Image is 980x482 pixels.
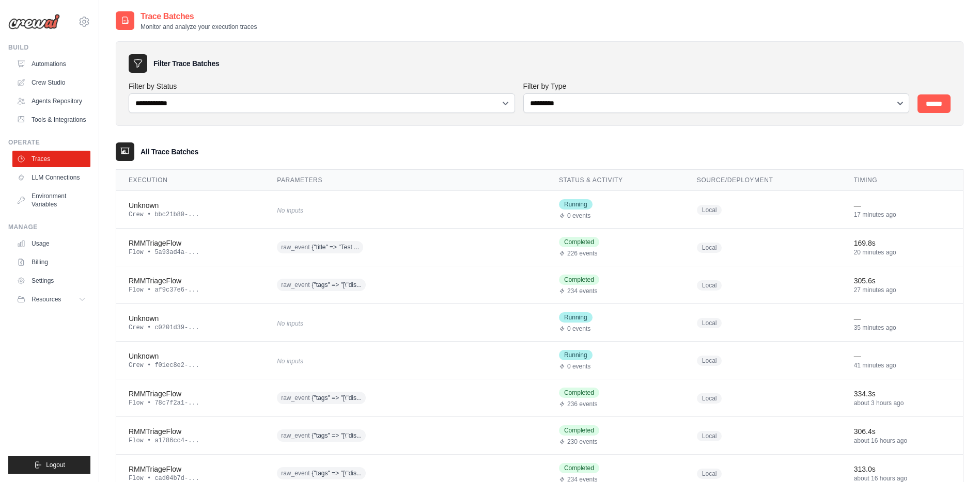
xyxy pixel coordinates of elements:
div: Crew • c0201d39-... [129,324,252,332]
span: raw_event [281,243,309,251]
a: Crew Studio [12,74,90,91]
span: Local [697,318,722,328]
span: Local [697,280,722,291]
a: Tools & Integrations [12,111,90,128]
div: RMMTriageFlow [129,389,252,399]
span: Running [559,312,593,323]
th: Parameters [265,170,547,191]
div: 313.0s [854,464,951,474]
th: Execution [116,170,265,191]
div: Unknown [129,313,252,324]
div: — [854,313,951,324]
div: Flow • af9c37e6-... [129,286,252,294]
span: Logout [46,461,65,469]
h3: All Trace Batches [141,147,198,157]
div: raw_event: {"tags" => "[\"disk_space\", \"storage\", \"workstation\", \"aspire_internal\"]", "tit... [277,390,475,406]
div: Crew • bbc21b80-... [129,211,252,219]
th: Source/Deployment [685,170,842,191]
div: 35 minutes ago [854,324,951,332]
span: No inputs [277,358,303,365]
span: raw_event [281,281,309,289]
div: 334.3s [854,389,951,399]
a: Settings [12,272,90,289]
div: Crew • f01ec8e2-... [129,361,252,369]
button: Resources [12,291,90,308]
div: 27 minutes ago [854,286,951,294]
p: Monitor and analyze your execution traces [141,23,257,31]
div: 20 minutes ago [854,248,951,256]
span: 234 events [567,287,598,295]
div: raw_event: {"tags" => "[\"disk_space\", \"storage\", \"workstation\", \"aspire_internal\"]", "tit... [277,277,475,293]
div: Unknown [129,351,252,361]
h2: Trace Batches [141,10,257,23]
div: Manage [8,223,90,231]
span: No inputs [277,320,303,327]
label: Filter by Type [523,81,910,91]
span: Local [697,243,722,253]
div: RMMTriageFlow [129,276,252,286]
a: Traces [12,151,90,167]
th: Status & Activity [547,170,685,191]
div: Unknown [129,200,252,211]
span: 0 events [567,212,590,220]
div: RMMTriageFlow [129,238,252,248]
div: 305.6s [854,276,951,286]
tr: View details for RMMTriageFlow execution [116,266,963,304]
div: No inputs [277,354,475,367]
div: about 16 hours ago [854,437,951,445]
span: raw_event [281,394,309,402]
a: Billing [12,254,90,270]
div: RMMTriageFlow [129,464,252,474]
span: {"tags" => "[\"dis... [312,281,362,289]
div: Build [8,43,90,52]
div: about 3 hours ago [854,399,951,407]
a: Environment Variables [12,188,90,213]
div: raw_event: {"title" => "Test Event", "message" => "This is a test event", "event_id" => "test-123... [277,239,475,255]
label: Filter by Status [129,81,515,91]
tr: View details for Unknown execution [116,304,963,342]
div: 306.4s [854,426,951,437]
span: 230 events [567,438,598,446]
span: Local [697,356,722,366]
div: Operate [8,138,90,147]
div: No inputs [277,203,475,217]
tr: View details for Unknown execution [116,342,963,379]
div: — [854,351,951,361]
a: Agents Repository [12,93,90,109]
th: Timing [842,170,963,191]
span: Completed [559,463,599,473]
div: Flow • a1786cc4-... [129,437,252,445]
button: Logout [8,456,90,474]
span: {"tags" => "[\"dis... [312,394,362,402]
span: No inputs [277,207,303,214]
span: Completed [559,425,599,436]
tr: View details for RMMTriageFlow execution [116,417,963,455]
div: 41 minutes ago [854,361,951,369]
tr: View details for RMMTriageFlow execution [116,379,963,417]
tr: View details for Unknown execution [116,191,963,229]
span: Local [697,205,722,215]
span: Completed [559,388,599,398]
img: Logo [8,14,60,29]
span: Local [697,431,722,441]
span: Running [559,350,593,360]
tr: View details for RMMTriageFlow execution [116,229,963,266]
div: 17 minutes ago [854,211,951,219]
span: raw_event [281,431,309,440]
div: — [854,200,951,211]
span: Local [697,469,722,479]
span: Resources [32,295,61,303]
span: 0 events [567,325,590,333]
span: {"title" => "Test ... [312,243,360,251]
div: No inputs [277,316,475,330]
span: Completed [559,275,599,285]
span: Completed [559,237,599,247]
div: RMMTriageFlow [129,426,252,437]
div: 169.8s [854,238,951,248]
span: raw_event [281,469,309,477]
div: raw_event: {"tags" => "[\"disk_space\", \"storage\", \"workstation\", \"aspire_internal\"]", "tit... [277,465,475,481]
div: raw_event: {"tags" => "[\"disk_space\", \"storage\", \"workstation\", \"aspire_internal\"]", "tit... [277,428,475,444]
span: {"tags" => "[\"dis... [312,431,362,440]
a: Automations [12,56,90,72]
a: Usage [12,235,90,252]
